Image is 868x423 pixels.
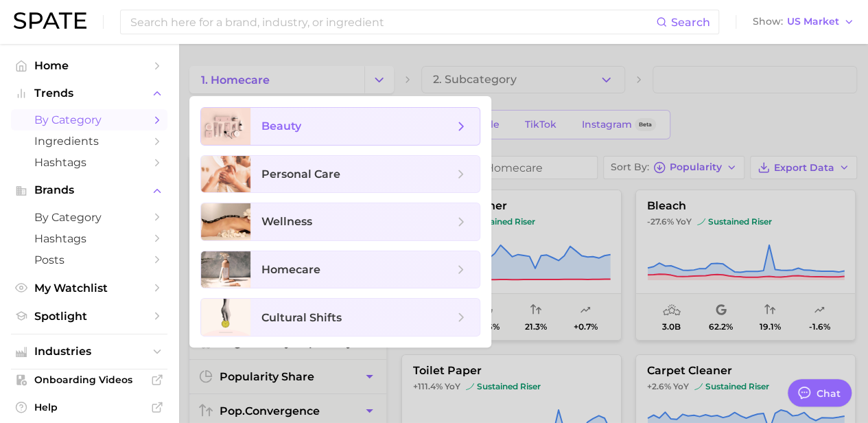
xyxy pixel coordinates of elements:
[261,168,340,181] span: personal care
[14,12,86,29] img: SPATE
[34,345,144,358] span: Industries
[261,119,301,133] span: beauty
[34,156,144,169] span: Hashtags
[11,306,167,327] a: Spotlight
[34,401,144,413] span: Help
[261,263,320,276] span: homecare
[11,55,167,76] a: Home
[11,130,167,152] a: Ingredients
[34,282,144,295] span: My Watchlist
[11,207,167,228] a: by Category
[34,113,144,126] span: by Category
[261,215,312,228] span: wellness
[11,397,167,418] a: Help
[11,180,167,201] button: Brands
[11,249,167,271] a: Posts
[753,18,783,25] span: Show
[787,18,839,25] span: US Market
[11,341,167,362] button: Industries
[34,232,144,245] span: Hashtags
[34,253,144,266] span: Posts
[34,374,144,386] span: Onboarding Videos
[34,211,144,224] span: by Category
[671,16,710,29] span: Search
[11,83,167,104] button: Trends
[749,13,858,31] button: ShowUS Market
[261,311,342,324] span: cultural shifts
[34,184,144,196] span: Brands
[34,59,144,72] span: Home
[34,135,144,148] span: Ingredients
[189,96,491,347] ul: Change Category
[11,277,167,299] a: My Watchlist
[34,87,144,100] span: Trends
[129,10,656,34] input: Search here for a brand, industry, or ingredient
[11,369,167,390] a: Onboarding Videos
[11,109,167,130] a: by Category
[11,152,167,173] a: Hashtags
[34,310,144,323] span: Spotlight
[11,228,167,249] a: Hashtags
